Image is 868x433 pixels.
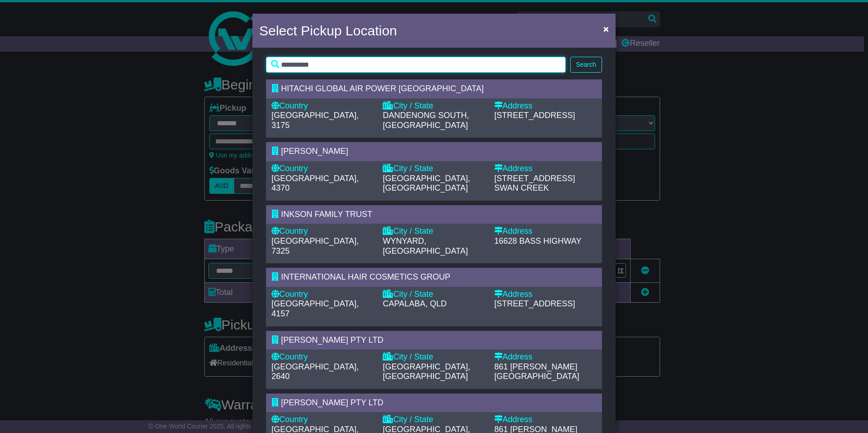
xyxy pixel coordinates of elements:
span: INKSON FAMILY TRUST [281,210,372,219]
span: DANDENONG SOUTH, [GEOGRAPHIC_DATA] [383,111,469,130]
span: [GEOGRAPHIC_DATA], 3175 [271,111,359,130]
span: SWAN CREEK [494,183,549,192]
div: Country [271,164,374,174]
div: Address [494,164,597,174]
div: Address [494,101,597,111]
span: [PERSON_NAME] PTY LTD [281,335,383,344]
span: [GEOGRAPHIC_DATA], 2640 [271,362,359,381]
div: Country [271,290,374,300]
span: INTERNATIONAL HAIR COSMETICS GROUP [281,272,450,281]
span: WYNYARD, [GEOGRAPHIC_DATA] [383,236,468,256]
button: Search [570,57,602,73]
span: 16628 BASS HIGHWAY [494,236,582,246]
span: [GEOGRAPHIC_DATA], 4157 [271,299,359,318]
span: [GEOGRAPHIC_DATA], 7325 [271,236,359,256]
span: [GEOGRAPHIC_DATA], [GEOGRAPHIC_DATA] [383,174,470,193]
div: City / State [383,352,485,362]
span: [STREET_ADDRESS] [494,174,575,183]
span: × [603,24,609,34]
div: Address [494,290,597,300]
span: [STREET_ADDRESS] [494,299,575,308]
div: Country [271,226,374,236]
div: City / State [383,226,485,236]
span: [PERSON_NAME] PTY LTD [281,398,383,407]
span: [STREET_ADDRESS] [494,111,575,120]
h4: Select Pickup Location [259,20,397,41]
div: City / State [383,101,485,111]
span: 861 [PERSON_NAME][GEOGRAPHIC_DATA] [494,362,579,381]
span: [GEOGRAPHIC_DATA], 4370 [271,174,359,193]
button: Close [599,20,613,38]
span: CAPALABA, QLD [383,299,447,308]
span: HITACHI GLOBAL AIR POWER [GEOGRAPHIC_DATA] [281,84,483,93]
div: Address [494,226,597,236]
div: City / State [383,290,485,300]
div: Country [271,352,374,362]
div: Address [494,415,597,425]
div: City / State [383,164,485,174]
div: Country [271,101,374,111]
div: Country [271,415,374,425]
div: Address [494,352,597,362]
span: [PERSON_NAME] [281,147,348,156]
span: [GEOGRAPHIC_DATA], [GEOGRAPHIC_DATA] [383,362,470,381]
div: City / State [383,415,485,425]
